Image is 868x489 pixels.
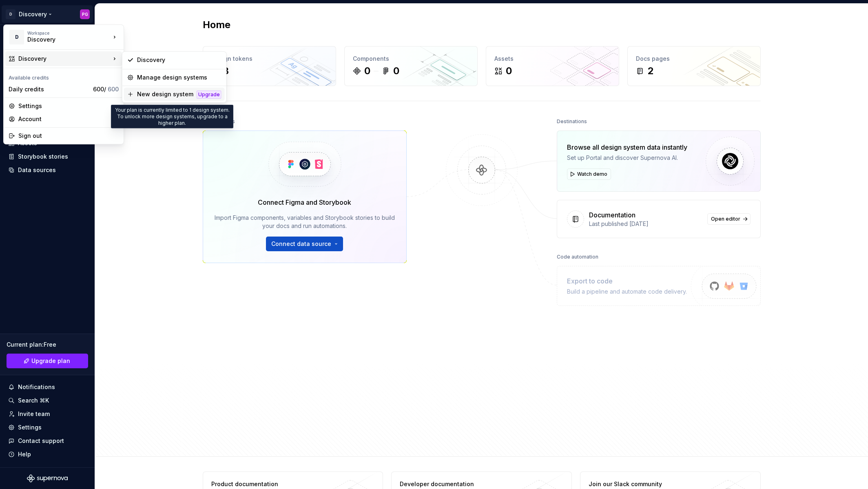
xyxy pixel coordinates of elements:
div: Workspace [27,31,111,35]
span: 600 / [93,86,119,93]
div: Discovery [27,35,97,44]
div: Discovery [137,56,221,64]
div: Available credits [5,70,122,83]
span: 600 [108,86,119,93]
div: Settings [18,102,119,110]
div: Account [18,115,119,123]
div: New design system [137,90,193,98]
div: Discovery [18,55,111,63]
div: Daily credits [9,85,90,93]
div: Manage design systems [137,73,221,82]
div: Sign out [18,132,119,140]
div: D [9,30,24,44]
div: Upgrade [197,91,221,99]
